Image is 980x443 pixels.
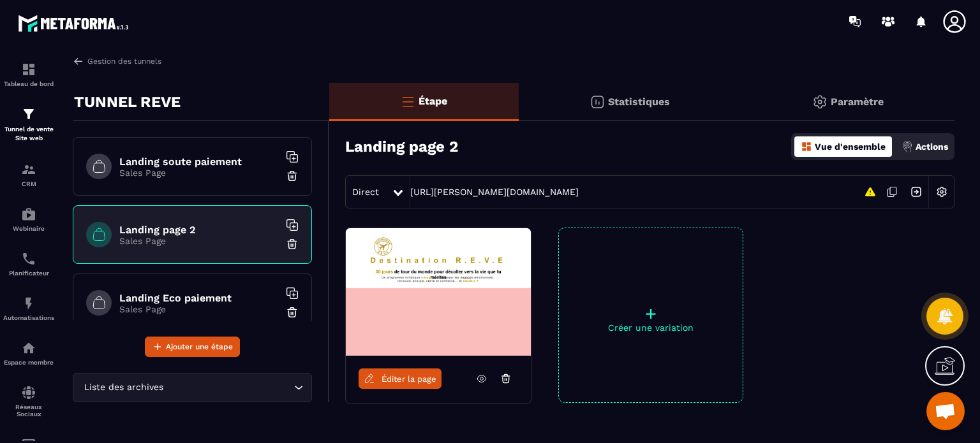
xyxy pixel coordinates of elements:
img: stats.20deebd0.svg [590,94,605,110]
img: scheduler [21,251,36,266]
img: trash [286,238,299,251]
img: trash [286,306,299,319]
img: dashboard-orange.40269519.svg [801,141,812,152]
span: Ajouter une étape [166,340,233,353]
p: Planificateur [3,270,54,277]
a: Éditer la page [359,368,442,389]
p: Vue d'ensemble [815,142,886,152]
img: setting-gr.5f69749f.svg [812,94,828,110]
p: CRM [3,180,54,187]
h6: Landing Eco paiement [119,292,279,304]
a: formationformationCRM [3,152,54,197]
p: Paramètre [831,96,884,108]
a: formationformationTunnel de vente Site web [3,97,54,152]
div: Ouvrir le chat [926,392,965,430]
span: Liste des archives [81,381,166,395]
span: Direct [352,187,379,197]
img: automations [21,296,36,311]
img: automations [21,207,36,222]
h6: Landing soute paiement [119,156,279,168]
p: Tunnel de vente Site web [3,125,54,143]
p: Espace membre [3,359,54,366]
p: Créer une variation [559,323,743,333]
button: Ajouter une étape [145,337,240,357]
p: Étape [419,95,447,107]
p: Automatisations [3,314,54,321]
h6: Landing page 2 [119,224,279,236]
img: actions.d6e523a2.png [902,141,913,152]
img: trash [286,170,299,182]
p: Sales Page [119,304,279,314]
p: Statistiques [608,96,670,108]
img: logo [18,11,133,35]
p: Sales Page [119,236,279,246]
p: Réseaux Sociaux [3,403,54,418]
img: social-network [21,385,36,400]
a: [URL][PERSON_NAME][DOMAIN_NAME] [410,187,579,197]
h3: Landing page 2 [345,138,458,156]
p: Tableau de bord [3,80,54,87]
p: Actions [916,142,948,152]
a: formationformationTableau de bord [3,52,54,97]
a: automationsautomationsEspace membre [3,331,54,375]
img: arrow-next.bcc2205e.svg [904,180,928,204]
img: formation [21,106,36,122]
img: image [346,228,531,356]
span: Éditer la page [382,374,436,384]
img: setting-w.858f3a88.svg [930,180,954,204]
a: automationsautomationsAutomatisations [3,286,54,331]
a: Gestion des tunnels [73,55,161,67]
img: formation [21,162,36,177]
p: TUNNEL REVE [74,89,181,115]
a: social-networksocial-networkRéseaux Sociaux [3,375,54,427]
img: automations [21,340,36,356]
img: bars-o.4a397970.svg [400,94,415,109]
img: arrow [73,55,84,67]
a: automationsautomationsWebinaire [3,197,54,242]
p: Webinaire [3,225,54,232]
a: schedulerschedulerPlanificateur [3,242,54,286]
img: formation [21,62,36,77]
div: Search for option [73,373,312,402]
p: + [559,305,743,323]
p: Sales Page [119,168,279,178]
input: Search for option [166,381,291,395]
